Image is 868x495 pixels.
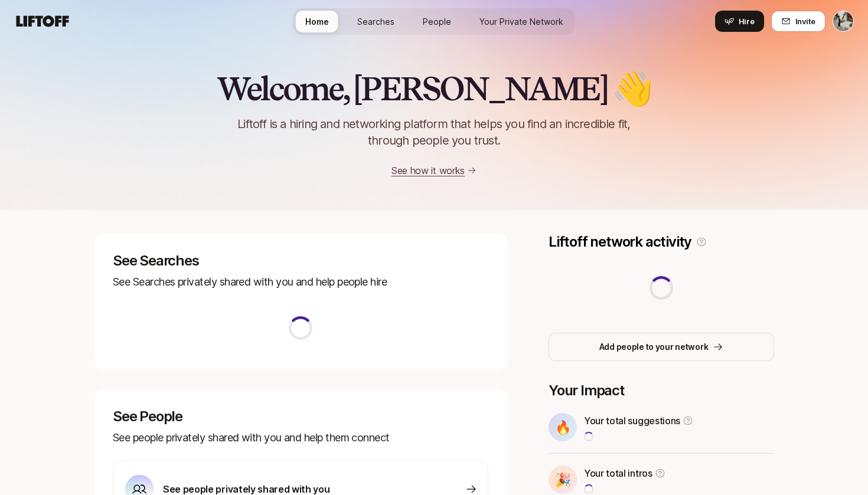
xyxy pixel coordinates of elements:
p: See people privately shared with you and help them connect [113,430,488,446]
p: Liftoff is a hiring and networking platform that helps you find an incredible fit, through people... [223,116,645,149]
p: Your Impact [549,382,774,399]
span: Searches [357,15,394,28]
span: Invite [795,15,815,27]
span: Your Private Network [479,15,563,28]
a: Your Private Network [470,11,573,32]
button: Nishtha Dalal [833,11,854,32]
p: Your total suggestions [584,413,680,428]
div: 🎉 [549,466,577,494]
h2: Welcome, [PERSON_NAME] 👋 [217,71,652,106]
a: Home [296,11,338,32]
p: Add people to your network [599,340,709,354]
p: Liftoff network activity [549,234,691,250]
span: Home [305,15,329,28]
p: See Searches privately shared with you and help people hire [113,274,488,290]
a: People [413,11,461,32]
span: Hire [739,15,755,27]
a: Searches [348,11,404,32]
p: Your total intros [584,466,652,481]
img: Nishtha Dalal [833,11,853,31]
button: Hire [715,11,764,32]
span: People [423,15,451,28]
p: See Searches [113,253,488,269]
button: Invite [771,11,825,32]
a: See how it works [391,165,465,176]
button: Add people to your network [549,333,774,361]
div: 🔥 [549,413,577,441]
p: See People [113,408,488,425]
